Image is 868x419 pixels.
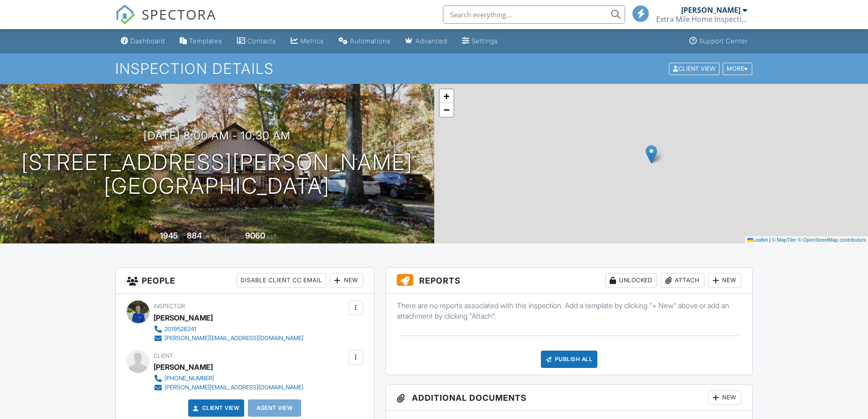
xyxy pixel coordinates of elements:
input: Search everything... [443,5,625,24]
div: New [330,273,363,288]
div: New [708,273,741,288]
div: [PERSON_NAME] [681,5,740,15]
h3: People [116,268,374,294]
span: + [443,90,449,102]
a: [PHONE_NUMBER] [154,374,303,383]
a: Client View [668,65,722,72]
span: sq. ft. [203,233,216,240]
div: Support Center [699,37,748,45]
a: 2019528241 [154,325,303,334]
div: [PERSON_NAME] [154,360,213,374]
div: [PERSON_NAME] [154,311,213,325]
h1: Inspection Details [115,61,753,77]
img: Marker [646,145,657,164]
a: Metrics [287,33,328,50]
div: Publish All [541,351,598,368]
div: Dashboard [130,37,165,45]
a: © MapTiler [772,237,796,243]
span: Built [149,233,159,240]
a: © OpenStreetMap contributors [798,237,866,243]
a: Zoom out [440,103,453,117]
div: 884 [187,231,202,240]
div: Advanced [416,37,447,45]
div: [PHONE_NUMBER] [164,375,214,382]
a: Client View [191,403,240,413]
div: [PERSON_NAME][EMAIL_ADDRESS][DOMAIN_NAME] [164,384,303,391]
div: Disable Client CC Email [236,273,326,288]
a: [PERSON_NAME][EMAIL_ADDRESS][DOMAIN_NAME] [154,334,303,343]
div: [PERSON_NAME][EMAIL_ADDRESS][DOMAIN_NAME] [164,335,303,342]
span: Client [154,352,173,359]
span: | [769,237,770,243]
a: Automations (Basic) [335,33,394,50]
a: [PERSON_NAME][EMAIL_ADDRESS][DOMAIN_NAME] [154,383,303,392]
div: 1945 [160,231,178,240]
a: SPECTORA [115,12,216,31]
div: Contacts [247,37,276,45]
p: There are no reports associated with this inspection. Add a template by clicking "+ New" above or... [397,300,742,321]
a: Settings [458,33,502,50]
a: Support Center [686,33,751,50]
a: Dashboard [117,33,169,50]
h1: [STREET_ADDRESS][PERSON_NAME] [GEOGRAPHIC_DATA] [21,150,413,199]
a: Advanced [401,33,451,50]
a: Zoom in [440,89,453,103]
div: More [723,62,752,75]
div: Extra Mile Home Inspection Services [656,15,747,24]
span: − [443,104,449,115]
span: Inspector [154,303,185,310]
a: Templates [176,33,226,50]
a: Contacts [233,33,280,50]
div: Settings [472,37,498,45]
div: Metrics [300,37,324,45]
h3: [DATE] 8:00 am - 10:30 am [144,129,291,142]
span: Lot Size [225,233,244,240]
h3: Reports [386,268,753,294]
img: The Best Home Inspection Software - Spectora [115,5,135,25]
div: 2019528241 [164,326,196,333]
div: Client View [669,62,719,75]
span: sq.ft. [267,233,278,240]
div: Automations [350,37,390,45]
div: 9060 [245,231,265,240]
h3: Additional Documents [386,385,753,411]
div: New [708,390,741,405]
div: Templates [189,37,222,45]
div: Unlocked [605,273,657,288]
span: SPECTORA [142,5,216,24]
div: Attach [661,273,704,288]
a: Leaflet [747,237,768,243]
